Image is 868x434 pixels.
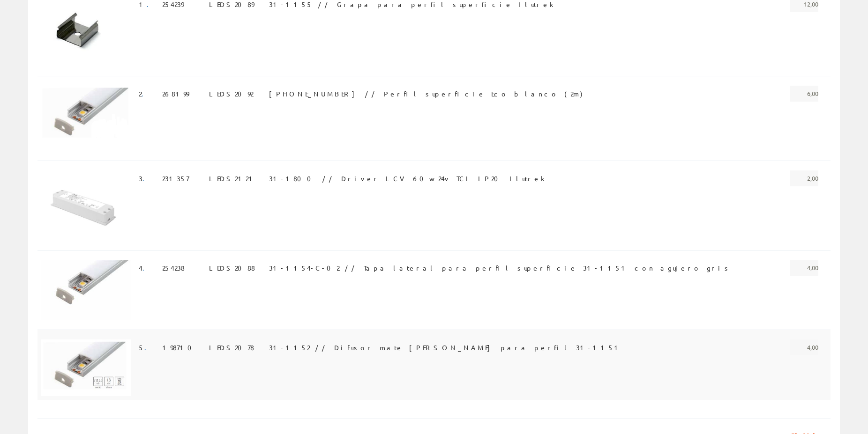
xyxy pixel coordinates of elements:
[142,89,150,98] a: .
[790,260,818,276] span: 4,00
[139,260,150,276] span: 4
[209,86,253,102] span: LEDS2092
[41,339,131,396] img: Foto artículo (192x121.16504854369)
[162,170,189,186] span: 231357
[790,170,818,186] span: 2,00
[269,339,622,355] span: 31-1152 // Difusor mate [PERSON_NAME] para perfil 31-1151
[41,260,131,320] img: Foto artículo (192x128.93430656934)
[162,339,197,355] span: 198710
[139,170,150,186] span: 3
[269,260,731,276] span: 31-1154-C-02 // Tapa lateral para perfil superficie 31-1151 con agujero gris
[269,170,545,186] span: 31-1800 // Driver LCV 60w 24v TCI IP20 Ilutrek
[41,86,131,151] img: Foto artículo (192x140.10810810811)
[209,170,256,186] span: LEDS2121
[139,86,150,102] span: 2
[209,260,255,276] span: LEDS2088
[41,170,129,241] img: Foto artículo (187.73291925466x150)
[142,264,150,272] a: .
[790,339,818,355] span: 4,00
[139,339,152,355] span: 5
[162,86,189,102] span: 268199
[209,339,254,355] span: LEDS2078
[162,260,185,276] span: 254238
[144,343,152,352] a: .
[142,174,150,183] a: .
[269,86,583,102] span: [PHONE_NUMBER] // Perfil superficie Eco blanco (2m)
[790,86,818,102] span: 6,00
